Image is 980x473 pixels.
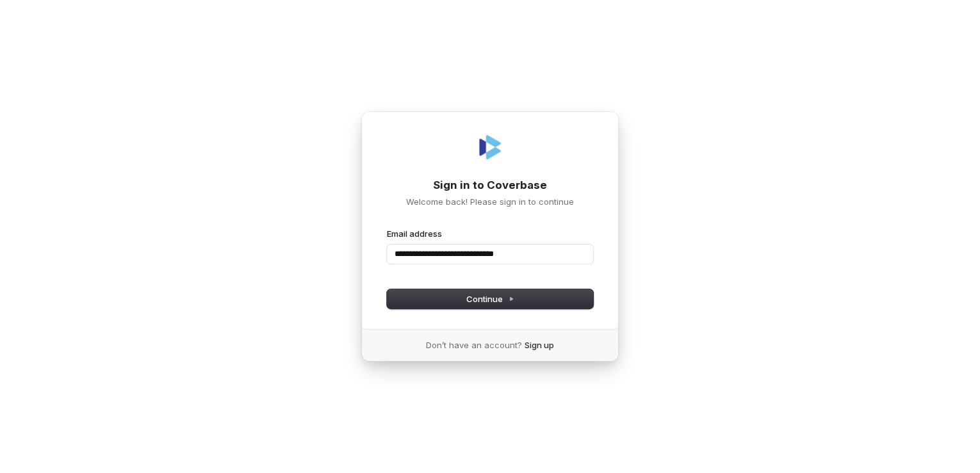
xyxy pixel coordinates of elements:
span: Continue [466,293,514,305]
label: Email address [387,228,442,239]
button: Continue [387,289,593,309]
a: Sign up [525,339,554,351]
img: Coverbase [475,132,505,163]
p: Welcome back! Please sign in to continue [387,196,593,207]
span: Don’t have an account? [426,339,522,351]
h1: Sign in to Coverbase [387,178,593,193]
